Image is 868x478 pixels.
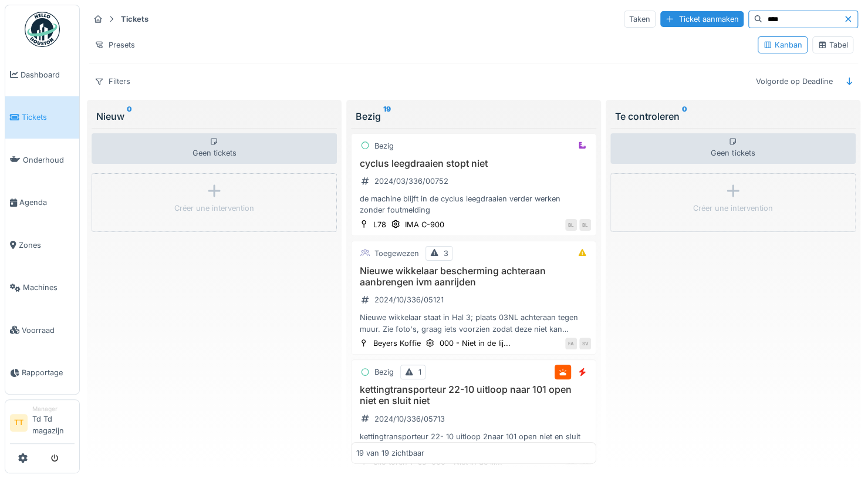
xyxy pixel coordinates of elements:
[356,109,592,123] div: Bezig
[356,158,591,169] h3: cyclus leegdraaien stopt niet
[418,366,421,378] div: 1
[5,139,79,181] a: Onderhoud
[356,447,424,459] div: 19 van 19 zichtbaar
[373,338,421,349] div: Beyers Koffie
[356,312,591,334] div: Nieuwe wikkelaar staat in Hal 3; plaats 03NL achteraan tegen muur. Zie foto's, graag iets voorzie...
[5,181,79,224] a: Agenda
[565,338,577,349] div: FA
[818,39,848,51] div: Tabel
[92,133,337,164] div: Geen tickets
[22,112,75,123] span: Tickets
[660,11,744,27] div: Ticket aanmaken
[5,53,79,96] a: Dashboard
[174,203,254,214] div: Créer une intervention
[374,413,445,425] div: 2024/10/336/05713
[116,14,153,25] strong: Tickets
[5,352,79,395] a: Rapportage
[23,282,75,293] span: Machines
[32,405,75,441] li: Td Td magazijn
[356,431,591,453] div: kettingtransporteur 22- 10 uitloop 2naar 101 open niet en sluit niet Izmail is er mee bezig
[10,414,28,432] li: TT
[579,338,591,349] div: SV
[21,69,75,80] span: Dashboard
[356,193,591,216] div: de machine blijft in de cyclus leegdraaien verder werken zonder foutmelding
[22,325,75,336] span: Voorraad
[579,219,591,231] div: BL
[615,109,851,123] div: Te controleren
[127,109,132,123] sup: 0
[373,219,386,230] div: L78
[374,294,444,305] div: 2024/10/336/05121
[5,309,79,352] a: Voorraad
[405,219,444,230] div: IMA C-900
[624,11,656,28] div: Taken
[32,405,75,413] div: Manager
[23,154,75,166] span: Onderhoud
[374,176,448,187] div: 2024/03/336/00752
[763,39,802,51] div: Kanban
[751,73,838,90] div: Volgorde op Deadline
[444,248,448,259] div: 3
[383,109,391,123] sup: 19
[374,140,394,152] div: Bezig
[5,96,79,139] a: Tickets
[356,384,591,406] h3: kettingtransporteur 22-10 uitloop naar 101 open niet en sluit niet
[22,367,75,378] span: Rapportage
[356,265,591,288] h3: Nieuwe wikkelaar bescherming achteraan aanbrengen ivm aanrijden
[374,248,419,259] div: Toegewezen
[89,36,140,53] div: Presets
[25,12,60,47] img: Badge_color-CXgf-gQk.svg
[19,240,75,251] span: Zones
[682,109,687,123] sup: 0
[440,338,511,349] div: 000 - Niet in de lij...
[374,366,394,378] div: Bezig
[10,405,75,444] a: TT ManagerTd Td magazijn
[96,109,332,123] div: Nieuw
[5,267,79,309] a: Machines
[693,203,773,214] div: Créer une intervention
[610,133,856,164] div: Geen tickets
[565,219,577,231] div: BL
[5,224,79,267] a: Zones
[89,73,136,90] div: Filters
[19,197,75,208] span: Agenda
